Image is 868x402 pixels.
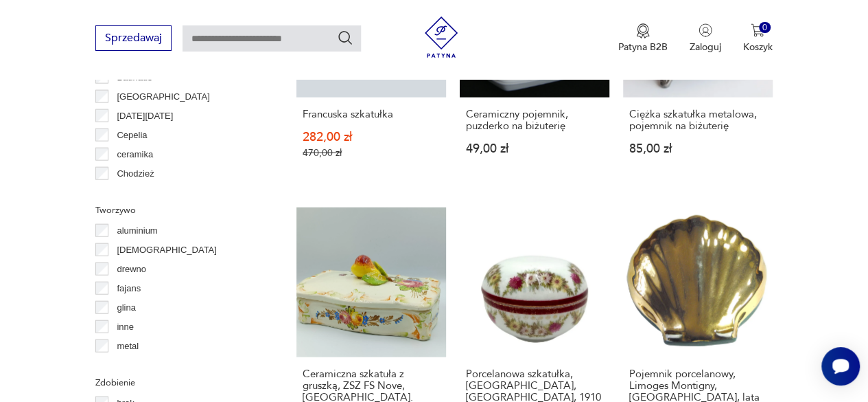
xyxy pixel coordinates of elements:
p: [GEOGRAPHIC_DATA] [117,89,209,104]
p: Ćmielów [117,186,151,201]
p: glina [117,300,135,315]
p: plastik [117,358,142,373]
p: Patyna B2B [618,41,668,54]
p: drewno [117,262,146,277]
p: Cepelia [117,128,147,143]
h3: Ceramiczny pojemnik, puzderko na biżuterię [466,109,603,132]
p: 49,00 zł [466,143,603,155]
img: Ikona medalu [636,23,650,38]
button: Patyna B2B [618,23,668,54]
p: [DATE][DATE] [117,109,173,124]
p: 470,00 zł [303,147,440,159]
h3: Francuska szkatułka [303,109,440,120]
p: 282,00 zł [303,131,440,143]
p: metal [117,339,139,354]
p: Tworzywo [95,203,263,218]
img: Patyna - sklep z meblami i dekoracjami vintage [421,16,462,58]
a: Sprzedawaj [95,34,172,44]
a: Ikona medaluPatyna B2B [618,23,668,54]
p: Chodzież [117,166,154,181]
button: Sprzedawaj [95,25,172,51]
button: Zaloguj [690,23,721,54]
p: [DEMOGRAPHIC_DATA] [117,243,216,258]
img: Ikona koszyka [751,23,764,37]
iframe: Smartsupp widget button [821,347,860,386]
p: aluminium [117,223,157,238]
div: 0 [759,22,771,34]
p: inne [117,320,134,335]
p: Zdobienie [95,375,263,390]
p: Koszyk [743,41,773,54]
p: ceramika [117,147,153,162]
button: 0Koszyk [743,23,773,54]
img: Ikonka użytkownika [699,23,712,37]
p: fajans [117,281,141,296]
button: Szukaj [337,30,353,46]
p: Zaloguj [690,41,721,54]
p: 85,00 zł [629,143,766,155]
h3: Ciężka szkatułka metalowa, pojemnik na biżuterię [629,109,766,132]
